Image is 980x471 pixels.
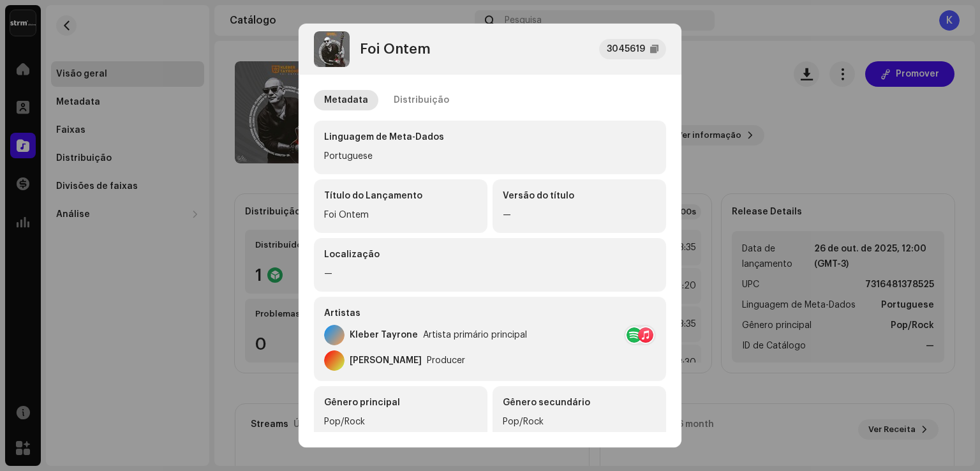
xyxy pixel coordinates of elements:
div: Foi Ontem [324,207,477,223]
img: ded50e56-dacc-4703-9efc-d4e657aadd02 [314,31,350,67]
div: Localização [324,248,656,261]
div: Kleber Tayrone [350,330,418,340]
div: Producer [427,355,465,366]
div: Artistas [324,307,656,320]
div: Foi Ontem [360,41,431,57]
div: Versão do título [503,190,656,202]
div: Gênero secundário [503,396,656,409]
div: 3045619 [607,41,645,57]
div: [PERSON_NAME] [350,355,422,366]
div: Metadata [324,90,368,110]
div: Linguagem de Meta-Dados [324,131,656,144]
div: Pop/Rock [324,414,477,430]
div: Portuguese [324,149,656,164]
div: Distribuição [394,90,449,110]
div: Artista primário principal [423,330,527,340]
div: — [503,207,656,223]
div: — [324,266,656,281]
div: Gênero principal [324,396,477,409]
div: Título do Lançamento [324,190,477,202]
div: Pop/Rock [503,414,656,430]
